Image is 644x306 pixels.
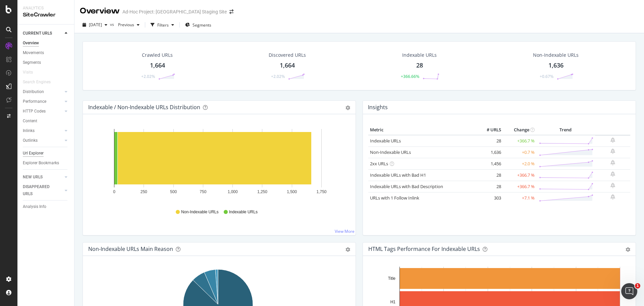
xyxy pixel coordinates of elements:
[229,9,233,14] div: arrow-right-arrow-left
[23,127,63,134] a: Inlinks
[23,183,57,198] div: DISAPPEARED URLS
[23,79,57,86] a: Search Engines
[113,189,115,194] text: 0
[503,181,536,192] td: +366.7 %
[193,22,211,28] span: Segments
[23,174,43,181] div: NEW URLS
[141,74,155,79] div: +2.02%
[88,104,200,111] div: Indexable / Non-Indexable URLs Distribution
[157,22,169,28] div: Filters
[533,52,579,58] div: Non-Indexable URLs
[23,118,37,125] div: Content
[416,61,423,70] div: 28
[370,172,426,178] a: Indexable URLs with Bad H1
[181,209,218,215] span: Non-Indexable URLs
[170,189,177,194] text: 500
[23,174,63,181] a: NEW URLS
[503,169,536,181] td: +366.7 %
[271,74,285,79] div: +2.02%
[122,8,227,15] div: Ad-Hoc Project: [GEOGRAPHIC_DATA] Staging Site
[23,160,59,167] div: Explorer Bookmarks
[148,19,177,30] button: Filters
[610,160,615,165] div: bell-plus
[115,19,142,30] button: Previous
[23,79,51,86] div: Search Engines
[621,283,637,299] iframe: Intercom live chat
[142,52,173,58] div: Crawled URLs
[370,161,388,167] a: 2xx URLs
[402,52,437,58] div: Indexable URLs
[23,137,38,144] div: Outlinks
[89,22,102,28] span: 2025 Sep. 30th
[368,125,476,135] th: Metric
[88,125,348,203] svg: A chart.
[23,150,69,157] a: Url Explorer
[476,135,503,147] td: 28
[610,171,615,177] div: bell-plus
[23,183,63,198] a: DISAPPEARED URLS
[23,5,69,11] div: Analytics
[23,59,41,66] div: Segments
[345,105,350,110] div: gear
[503,135,536,147] td: +366.7 %
[345,247,350,252] div: gear
[476,169,503,181] td: 28
[23,69,40,76] a: Visits
[229,209,258,215] span: Indexable URLs
[503,146,536,158] td: +0.7 %
[503,192,536,204] td: +7.1 %
[370,138,401,144] a: Indexable URLs
[200,189,206,194] text: 750
[80,19,110,30] button: [DATE]
[476,125,503,135] th: # URLS
[23,40,69,47] a: Overview
[610,148,615,154] div: bell-plus
[548,61,563,70] div: 1,636
[88,246,173,252] div: Non-Indexable URLs Main Reason
[370,195,419,201] a: URLs with 1 Follow Inlink
[368,103,388,112] h4: Insights
[23,40,39,47] div: Overview
[23,59,69,66] a: Segments
[23,49,69,56] a: Movements
[287,189,297,194] text: 1,500
[610,183,615,188] div: bell-plus
[476,181,503,192] td: 28
[23,30,63,37] a: CURRENT URLS
[316,189,326,194] text: 1,750
[182,19,214,30] button: Segments
[228,189,238,194] text: 1,000
[370,149,411,155] a: Non-Indexable URLs
[388,276,396,281] text: Title
[536,125,595,135] th: Trend
[23,203,69,210] a: Analysis Info
[635,283,640,289] span: 1
[23,88,63,95] a: Distribution
[335,228,355,234] a: View More
[23,150,44,157] div: Url Explorer
[23,160,69,167] a: Explorer Bookmarks
[540,74,553,79] div: +0.67%
[23,108,46,115] div: HTTP Codes
[110,21,115,27] span: vs
[23,88,44,95] div: Distribution
[23,137,63,144] a: Outlinks
[390,300,396,304] text: H1
[23,69,33,76] div: Visits
[503,125,536,135] th: Change
[610,194,615,200] div: bell-plus
[257,189,267,194] text: 1,250
[610,137,615,143] div: bell-plus
[476,158,503,169] td: 1,456
[150,61,165,70] div: 1,664
[23,49,44,56] div: Movements
[476,192,503,204] td: 303
[269,52,306,58] div: Discovered URLs
[476,146,503,158] td: 1,636
[280,61,295,70] div: 1,664
[115,22,134,28] span: Previous
[141,189,147,194] text: 250
[23,11,69,19] div: SiteCrawler
[370,183,443,189] a: Indexable URLs with Bad Description
[368,246,480,252] div: HTML Tags Performance for Indexable URLs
